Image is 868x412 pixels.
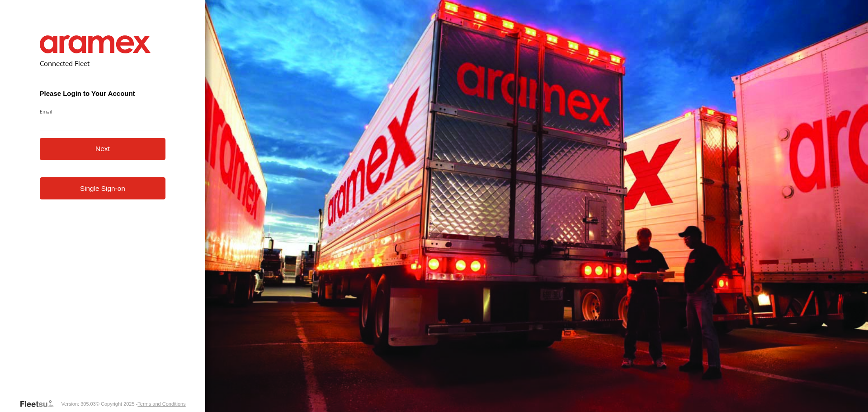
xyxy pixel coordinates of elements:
[19,399,61,408] a: Visit our Website
[40,138,166,160] button: Next
[40,177,166,199] a: Single Sign-on
[40,108,166,115] label: Email
[40,90,166,97] h3: Please Login to Your Account
[40,35,151,53] img: Aramex
[96,401,186,407] div: © Copyright 2025 -
[61,401,95,407] div: Version: 305.03
[40,59,166,68] h2: Connected Fleet
[137,401,185,407] a: Terms and Conditions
